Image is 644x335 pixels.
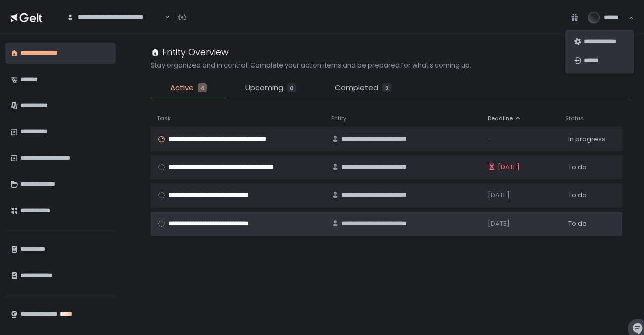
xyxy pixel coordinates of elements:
span: To do [568,163,587,172]
div: Entity Overview [151,45,229,59]
span: - [488,135,491,144]
h2: Stay organized and in control. Complete your action items and be prepared for what's coming up. [151,61,471,70]
span: Upcoming [245,82,283,94]
span: In progress [568,135,605,144]
input: Search for option [67,22,164,32]
span: Task [157,115,171,122]
span: To do [568,191,587,200]
span: To do [568,219,587,228]
span: [DATE] [498,163,520,172]
span: [DATE] [488,219,510,228]
div: 2 [382,83,391,92]
span: Entity [331,115,346,122]
span: Active [170,82,194,94]
span: [DATE] [488,191,510,200]
div: 0 [287,83,296,92]
div: Search for option [60,7,170,28]
div: 4 [198,83,207,92]
span: Completed [335,82,378,94]
span: Deadline [488,115,513,122]
span: Status [565,115,584,122]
